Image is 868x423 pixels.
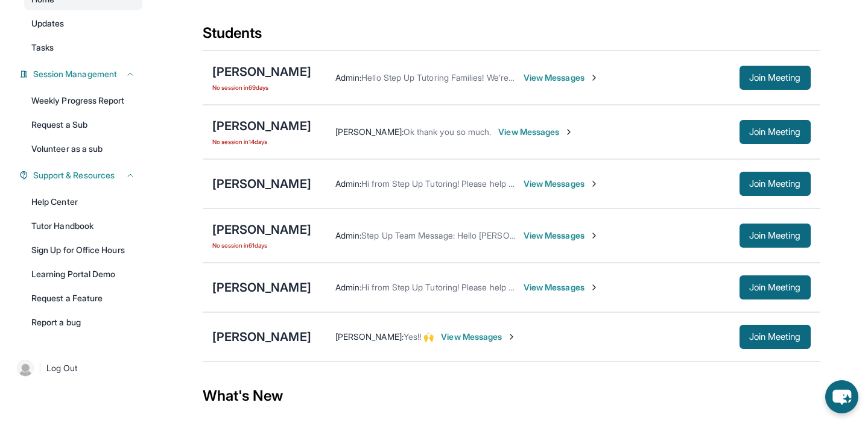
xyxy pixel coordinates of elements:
[404,127,491,137] span: Ok thank you so much.
[33,68,117,80] span: Session Management
[28,169,135,181] button: Support & Resources
[212,221,311,238] div: [PERSON_NAME]
[498,126,574,138] span: View Messages
[749,232,801,239] span: Join Meeting
[212,117,311,134] div: [PERSON_NAME]
[28,68,135,80] button: Session Management
[335,282,361,292] span: Admin :
[24,263,142,285] a: Learning Portal Demo
[589,231,599,240] img: Chevron-Right
[740,325,811,349] button: Join Meeting
[24,37,142,58] a: Tasks
[749,333,801,340] span: Join Meeting
[335,72,361,83] span: Admin :
[335,331,404,342] span: [PERSON_NAME] :
[589,283,599,292] img: Chevron-Right
[524,230,599,242] span: View Messages
[203,369,820,422] div: What's New
[39,361,42,375] span: |
[212,137,311,146] span: No session in 14 days
[212,63,311,80] div: [PERSON_NAME]
[524,281,599,293] span: View Messages
[17,360,34,377] img: user-img
[24,239,142,261] a: Sign Up for Office Hours
[749,74,801,81] span: Join Meeting
[31,17,65,30] span: Updates
[589,73,599,83] img: Chevron-Right
[24,191,142,213] a: Help Center
[212,279,311,296] div: [PERSON_NAME]
[749,128,801,136] span: Join Meeting
[24,312,142,333] a: Report a bug
[46,362,78,374] span: Log Out
[564,127,574,137] img: Chevron-Right
[24,13,142,34] a: Updates
[524,72,599,84] span: View Messages
[212,175,311,192] div: [PERSON_NAME]
[24,90,142,111] a: Weekly Progress Report
[24,114,142,136] a: Request a Sub
[404,331,434,342] span: Yes!! 🙌
[740,66,811,90] button: Join Meeting
[335,178,361,189] span: Admin :
[33,169,115,181] span: Support & Resources
[24,287,142,309] a: Request a Feature
[24,138,142,160] a: Volunteer as a sub
[441,331,516,343] span: View Messages
[203,23,820,50] div: Students
[740,224,811,248] button: Join Meeting
[31,42,54,54] span: Tasks
[507,332,516,342] img: Chevron-Right
[740,172,811,196] button: Join Meeting
[825,380,858,413] button: chat-button
[212,240,311,250] span: No session in 61 days
[740,120,811,144] button: Join Meeting
[24,215,142,237] a: Tutor Handbook
[212,328,311,345] div: [PERSON_NAME]
[749,284,801,291] span: Join Meeting
[212,83,311,92] span: No session in 69 days
[524,178,599,190] span: View Messages
[12,355,142,381] a: |Log Out
[589,179,599,189] img: Chevron-Right
[740,275,811,299] button: Join Meeting
[335,230,361,240] span: Admin :
[749,180,801,187] span: Join Meeting
[335,127,404,137] span: [PERSON_NAME] :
